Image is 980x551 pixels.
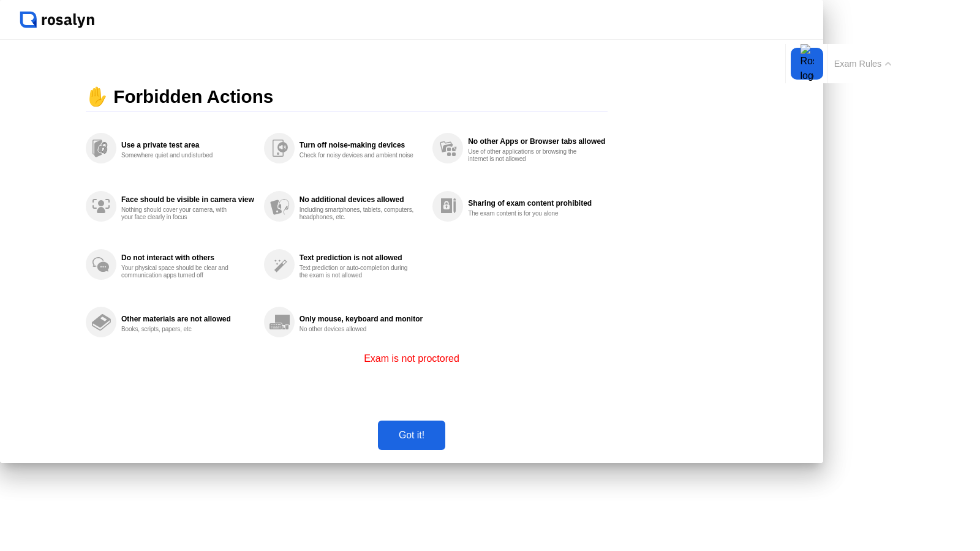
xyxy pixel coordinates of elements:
[831,58,895,69] button: Exam Rules
[300,253,423,262] div: Text prediction is not allowed
[121,195,254,204] div: Face should be visible in camera view
[468,199,605,208] div: Sharing of exam content prohibited
[300,315,423,323] div: Only mouse, keyboard and monitor
[86,82,608,113] div: ✋ Forbidden Actions
[300,141,423,149] div: Turn off noise-making devices
[121,315,254,323] div: Other materials are not allowed
[300,195,423,204] div: No additional devices allowed
[300,152,415,159] div: Check for noisy devices and ambient noise
[468,137,605,146] div: No other Apps or Browser tabs allowed
[300,264,415,279] div: Text prediction or auto-completion during the exam is not allowed
[121,206,237,221] div: Nothing should cover your camera, with your face clearly in focus
[378,421,445,450] button: Got it!
[468,210,584,217] div: The exam content is for you alone
[121,152,237,159] div: Somewhere quiet and undisturbed
[121,141,254,149] div: Use a private test area
[121,264,237,279] div: Your physical space should be clear and communication apps turned off
[364,351,459,366] p: Exam is not proctored
[121,326,237,333] div: Books, scripts, papers, etc
[300,326,415,333] div: No other devices allowed
[382,430,442,441] div: Got it!
[468,148,584,163] div: Use of other applications or browsing the internet is not allowed
[121,253,254,262] div: Do not interact with others
[300,206,415,221] div: Including smartphones, tablets, computers, headphones, etc.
